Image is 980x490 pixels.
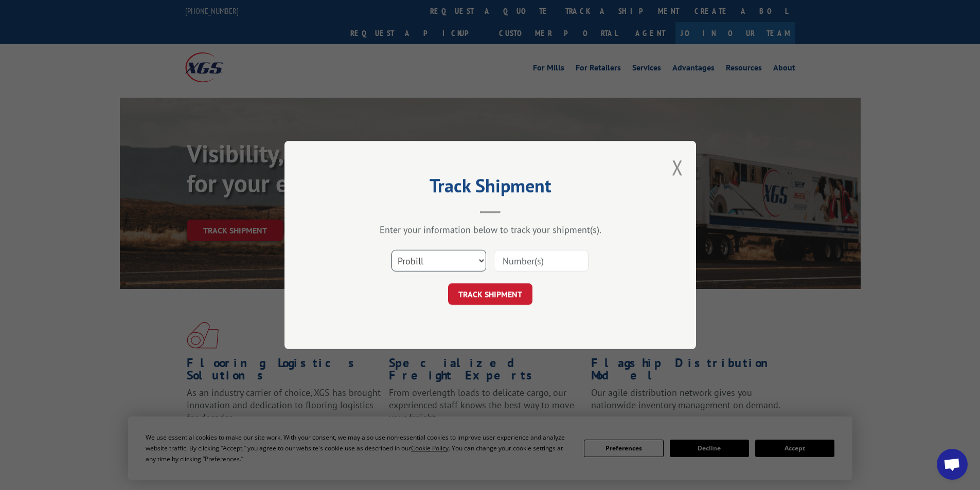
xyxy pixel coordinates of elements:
div: Open chat [937,449,968,480]
div: Enter your information below to track your shipment(s). [336,224,645,235]
h2: Track Shipment [336,178,645,198]
button: TRACK SHIPMENT [448,283,532,305]
button: Close modal [672,154,683,181]
input: Number(s) [494,250,589,271]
